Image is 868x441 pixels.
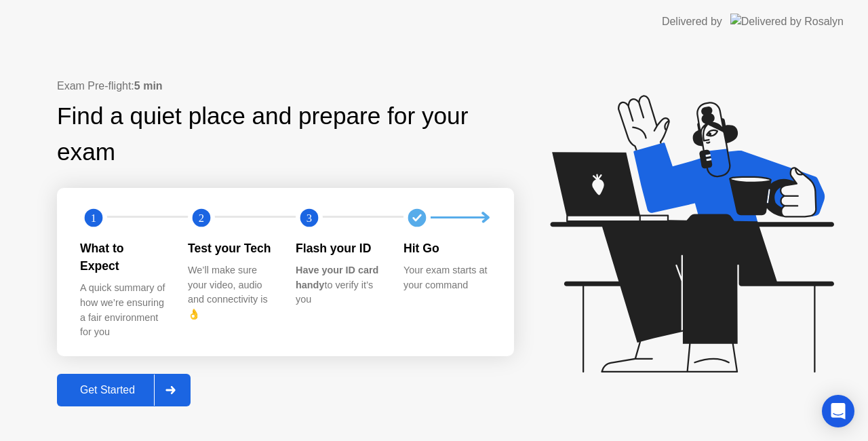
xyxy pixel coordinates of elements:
div: Find a quiet place and prepare for your exam [57,98,514,170]
div: Exam Pre-flight: [57,78,514,94]
div: Hit Go [403,239,490,257]
div: to verify it’s you [296,263,382,307]
img: Delivered by Rosalyn [730,14,844,29]
div: Flash your ID [296,239,382,257]
div: What to Expect [80,239,166,275]
text: 1 [91,211,96,224]
div: Test your Tech [188,239,274,257]
button: Get Started [57,374,191,406]
text: 3 [307,211,312,224]
div: Your exam starts at your command [403,263,490,292]
div: A quick summary of how we’re ensuring a fair environment for you [80,281,166,339]
div: Open Intercom Messenger [822,395,854,427]
b: 5 min [134,80,163,92]
b: Have your ID card handy [296,265,378,290]
div: We’ll make sure your video, audio and connectivity is 👌 [188,263,274,322]
div: Delivered by [662,14,722,30]
text: 2 [199,211,204,224]
div: Get Started [61,384,154,396]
